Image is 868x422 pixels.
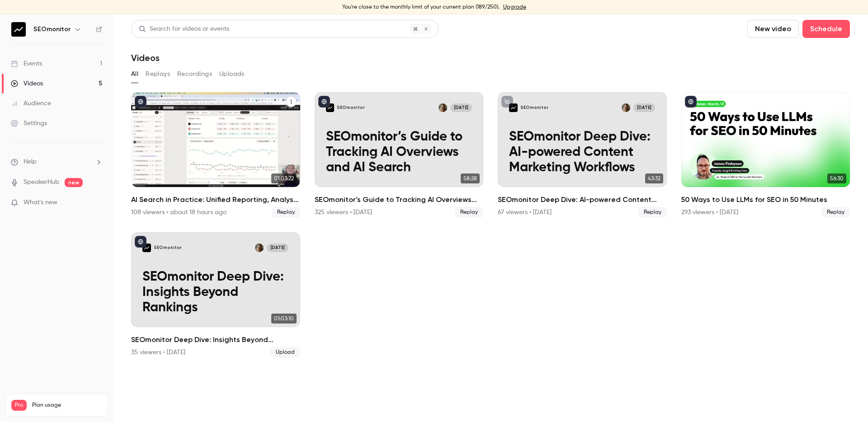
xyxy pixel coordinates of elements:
[142,270,288,316] p: SEOmonitor Deep Dive: Insights Beyond Rankings
[32,402,102,409] span: Plan usage
[645,173,663,183] span: 43:32
[326,103,335,112] img: SEOmonitor’s Guide to Tracking AI Overviews and AI Search
[685,96,697,108] button: published
[131,67,138,81] button: All
[131,92,850,358] ul: Videos
[681,92,850,218] li: 50 Ways to Use LLMs for SEO in 50 Minutes
[450,103,472,112] span: [DATE]
[24,198,57,207] span: What's new
[271,173,297,183] span: 01:03:22
[11,79,43,88] div: Videos
[681,194,850,205] h2: 50 Ways to Use LLMs for SEO in 50 Minutes
[520,105,548,111] p: SEOmonitor
[131,348,185,357] div: 35 viewers • [DATE]
[315,92,484,218] li: SEOmonitor’s Guide to Tracking AI Overviews and AI Search
[65,178,83,187] span: new
[633,103,655,112] span: [DATE]
[315,194,484,205] h2: SEOmonitor’s Guide to Tracking AI Overviews and AI Search
[509,103,518,112] img: SEOmonitor Deep Dive: AI-powered Content Marketing Workflows
[91,199,102,207] iframe: Noticeable Trigger
[638,207,667,218] span: Replay
[219,67,245,81] button: Uploads
[503,4,526,11] a: Upgrade
[315,92,484,218] a: SEOmonitor’s Guide to Tracking AI Overviews and AI Search SEOmonitorAnastasiia Shpitko[DATE]SEOmo...
[681,208,738,217] div: 293 viewers • [DATE]
[131,92,300,218] a: 01:03:22AI Search in Practice: Unified Reporting, Analysis & Insights108 viewers • about 18 hours...
[135,236,146,248] button: published
[11,157,102,167] li: help-dropdown-opener
[271,314,297,324] span: 01:03:10
[11,59,42,68] div: Events
[131,52,160,63] h1: Videos
[315,208,372,217] div: 325 viewers • [DATE]
[11,22,26,37] img: SEOmonitor
[142,244,151,252] img: SEOmonitor Deep Dive: Insights Beyond Rankings
[131,334,300,345] h2: SEOmonitor Deep Dive: Insights Beyond Rankings
[461,173,480,183] span: 58:28
[131,232,300,358] a: SEOmonitor Deep Dive: Insights Beyond RankingsSEOmonitorAnastasiia Shpitko[DATE]SEOmonitor Deep D...
[131,20,850,417] section: Videos
[135,96,146,108] button: published
[177,67,212,81] button: Recordings
[318,96,330,108] button: published
[747,20,799,38] button: New video
[326,130,472,176] p: SEOmonitor’s Guide to Tracking AI Overviews and AI Search
[272,207,300,218] span: Replay
[821,207,850,218] span: Replay
[154,245,182,251] p: SEOmonitor
[501,96,513,108] button: unpublished
[498,194,667,205] h2: SEOmonitor Deep Dive: AI-powered Content Marketing Workflows
[131,208,226,217] div: 108 viewers • about 18 hours ago
[802,20,850,38] button: Schedule
[681,92,850,218] a: 56:3050 Ways to Use LLMs for SEO in 50 Minutes293 viewers • [DATE]Replay
[498,92,667,218] a: SEOmonitor Deep Dive: AI-powered Content Marketing WorkflowsSEOmonitorAnastasiia Shpitko[DATE]SEO...
[139,24,229,34] div: Search for videos or events
[11,400,27,411] span: Pro
[255,244,264,252] img: Anastasiia Shpitko
[509,130,655,176] p: SEOmonitor Deep Dive: AI-powered Content Marketing Workflows
[24,178,59,187] a: SpeakerHub
[498,92,667,218] li: SEOmonitor Deep Dive: AI-powered Content Marketing Workflows
[24,157,37,167] span: Help
[827,173,846,183] span: 56:30
[498,208,552,217] div: 67 viewers • [DATE]
[131,194,300,205] h2: AI Search in Practice: Unified Reporting, Analysis & Insights
[439,103,447,112] img: Anastasiia Shpitko
[11,99,51,108] div: Audience
[146,67,170,81] button: Replays
[11,119,47,128] div: Settings
[337,105,365,111] p: SEOmonitor
[131,232,300,358] li: SEOmonitor Deep Dive: Insights Beyond Rankings
[455,207,483,218] span: Replay
[270,347,300,358] span: Upload
[267,244,288,252] span: [DATE]
[131,92,300,218] li: AI Search in Practice: Unified Reporting, Analysis & Insights
[33,25,71,34] h6: SEOmonitor
[622,103,630,112] img: Anastasiia Shpitko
